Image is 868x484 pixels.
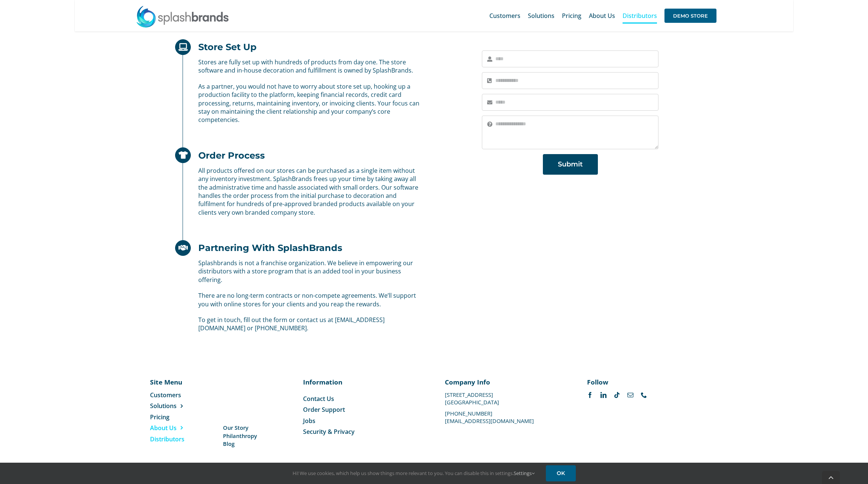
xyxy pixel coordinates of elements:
span: Customers [150,391,181,399]
span: Jobs [303,417,315,425]
a: Contact Us [303,395,423,403]
a: Distributors [150,435,227,443]
span: Order Support [303,405,345,414]
p: Information [303,377,423,386]
a: Customers [150,391,227,399]
p: There are no long-term contracts or non-compete agreements. We’ll support you with online stores ... [198,291,420,308]
p: As a partner, you would not have to worry about store set up, hooking up a production facility to... [198,82,420,124]
span: About Us [589,13,615,19]
a: linkedin [600,392,606,398]
span: Customers [489,13,520,19]
span: Solutions [150,402,177,410]
p: Company Info [445,377,565,386]
span: Pricing [150,413,169,421]
h2: Order Process [198,150,265,161]
p: To get in touch, fill out the form or contact us at [EMAIL_ADDRESS][DOMAIN_NAME] or [PHONE_NUMBER]. [198,316,420,333]
nav: Menu [303,395,423,436]
a: phone [641,392,647,398]
p: Stores are fully set up with hundreds of products from day one. The store software and in-house d... [198,58,420,75]
h2: Partnering With SplashBrands [198,242,342,253]
span: DEMO STORE [664,9,716,23]
a: tiktok [614,392,620,398]
a: Order Support [303,405,423,414]
a: OK [546,465,576,481]
a: mail [627,392,633,398]
p: Splashbrands is not a franchise organization. We believe in empowering our distributors with a st... [198,259,420,284]
span: Security & Privacy [303,428,355,436]
span: Submit [558,160,583,168]
a: About Us [150,424,227,432]
a: Settings [514,470,535,477]
a: Blog [223,440,257,448]
nav: Menu [150,391,227,443]
span: Our Story [223,424,248,432]
h2: Store Set Up [198,42,257,52]
span: Distributors [623,13,657,19]
a: Pricing [562,4,581,28]
span: Blog [223,440,235,448]
span: About Us [150,424,177,432]
a: Customers [489,4,520,28]
a: Distributors [623,4,657,28]
p: Follow [587,377,707,386]
nav: Main Menu Sticky [489,4,716,28]
a: facebook [587,392,593,398]
a: Solutions [150,402,227,410]
a: Pricing [150,413,227,421]
a: DEMO STORE [664,4,716,28]
a: Philanthropy [223,432,257,440]
span: Pricing [562,13,581,19]
p: All products offered on our stores can be purchased as a single item without any inventory invest... [198,166,420,217]
a: Jobs [303,417,423,425]
a: Our Story [223,424,257,432]
img: SplashBrands.com Logo [136,5,229,28]
span: Solutions [528,13,554,19]
span: Contact Us [303,395,334,403]
a: Security & Privacy [303,428,423,436]
button: Submit [543,154,598,175]
p: Site Menu [150,377,227,386]
span: Hi! We use cookies, which help us show things more relevant to you. You can disable this in setti... [293,470,535,477]
span: Distributors [150,435,184,443]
